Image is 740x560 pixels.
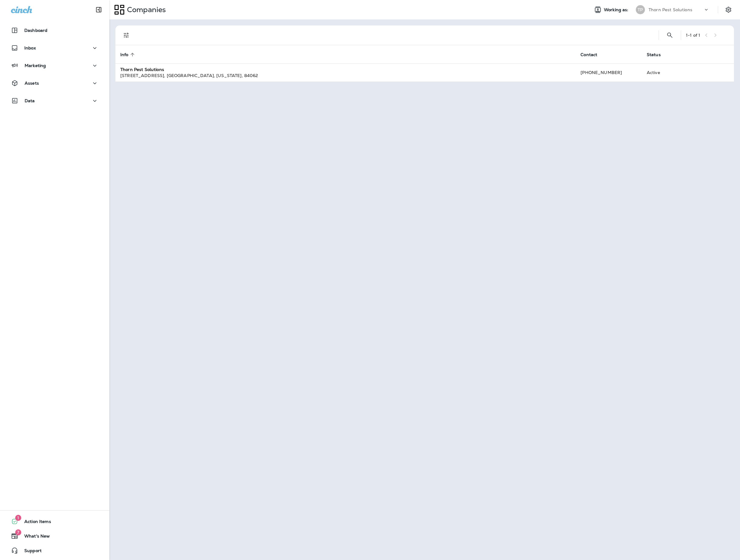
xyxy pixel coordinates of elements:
span: Info [120,52,128,57]
span: Working as: [604,7,630,12]
p: Thorn Pest Solutions [649,7,692,12]
div: 1 - 1 of 1 [686,33,700,38]
p: Inbox [24,46,36,50]
span: Status [647,52,669,57]
span: What's New [18,534,50,541]
td: Active [642,63,688,82]
span: 1 [15,515,21,521]
strong: Thorn Pest Solutions [120,67,164,72]
p: Assets [25,81,39,86]
div: [STREET_ADDRESS] , [GEOGRAPHIC_DATA] , [US_STATE] , 84062 [120,73,571,79]
span: Contact [581,52,605,57]
button: Support [6,545,103,557]
button: Dashboard [6,24,103,36]
button: Settings [723,4,734,15]
button: Data [6,95,103,107]
button: Marketing [6,59,103,72]
p: Companies [125,5,166,14]
span: Contact [581,52,597,57]
button: Filters [120,29,132,41]
span: Status [647,52,661,57]
span: Info [120,52,136,57]
p: Data [25,98,35,103]
button: Inbox [6,42,103,54]
button: Collapse Sidebar [90,4,107,16]
span: Action Items [18,519,51,526]
button: 1Action Items [6,515,103,528]
div: TP [636,5,645,14]
button: Assets [6,77,103,89]
p: Marketing [25,63,46,68]
p: Dashboard [24,28,47,33]
span: Support [18,548,42,555]
td: [PHONE_NUMBER] [576,63,642,82]
button: 7What's New [6,530,103,542]
span: 7 [15,529,21,535]
button: Search Companies [664,29,676,41]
